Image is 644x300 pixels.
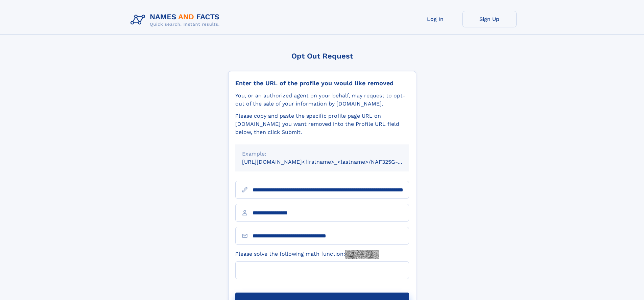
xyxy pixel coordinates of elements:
[242,159,422,165] small: [URL][DOMAIN_NAME]<firstname>_<lastname>/NAF325G-xxxxxxxx
[408,11,462,27] a: Log In
[228,52,416,60] div: Opt Out Request
[235,92,409,108] div: You, or an authorized agent on your behalf, may request to opt-out of the sale of your informatio...
[128,11,225,29] img: Logo Names and Facts
[235,79,409,87] div: Enter the URL of the profile you would like removed
[462,11,517,27] a: Sign Up
[235,250,379,259] label: Please solve the following math function:
[242,150,402,158] div: Example:
[235,112,409,136] div: Please copy and paste the specific profile page URL on [DOMAIN_NAME] you want removed into the Pr...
